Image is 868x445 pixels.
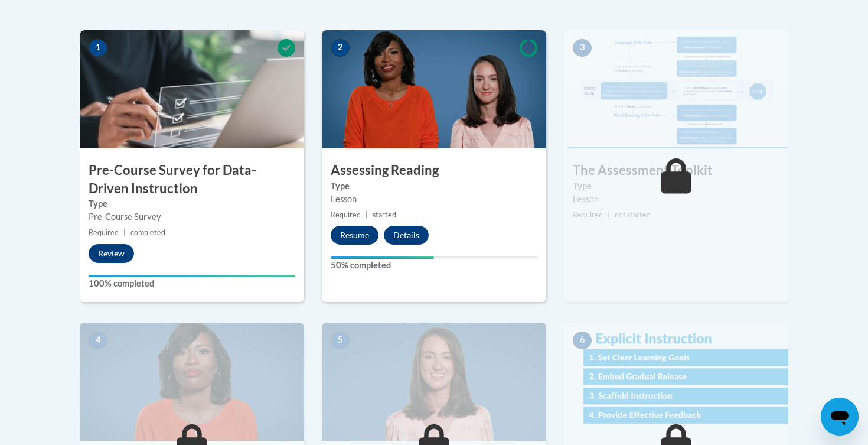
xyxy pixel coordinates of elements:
button: Resume [331,226,378,245]
iframe: Button to launch messaging window [821,398,859,436]
img: Course Image [80,323,304,441]
button: Review [89,244,134,263]
span: 2 [331,39,350,57]
span: Required [573,210,603,219]
label: Type [573,180,779,193]
label: Type [89,197,295,210]
img: Course Image [322,323,546,441]
label: Type [331,180,537,193]
span: 6 [573,332,592,349]
span: | [608,210,610,219]
span: Required [89,228,119,237]
label: 50% completed [331,259,537,272]
span: 3 [573,39,592,57]
label: 100% completed [89,277,295,290]
img: Course Image [80,30,304,148]
img: Course Image [564,30,788,148]
span: 1 [89,39,107,57]
span: completed [130,228,165,237]
button: Details [384,226,429,245]
h3: Assessing Reading [322,161,546,180]
div: Lesson [573,193,779,206]
div: Your progress [331,256,434,259]
div: Your progress [89,275,295,277]
span: 4 [89,332,107,349]
span: started [373,210,396,219]
span: 5 [331,332,350,349]
span: | [123,228,126,237]
span: not started [615,210,651,219]
div: Pre-Course Survey [89,210,295,223]
span: Required [331,210,361,219]
img: Course Image [564,323,788,441]
div: Lesson [331,193,537,206]
h3: The Assessment Toolkit [564,161,788,180]
img: Course Image [322,30,546,148]
h3: Pre-Course Survey for Data-Driven Instruction [80,161,304,198]
span: | [366,210,368,219]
